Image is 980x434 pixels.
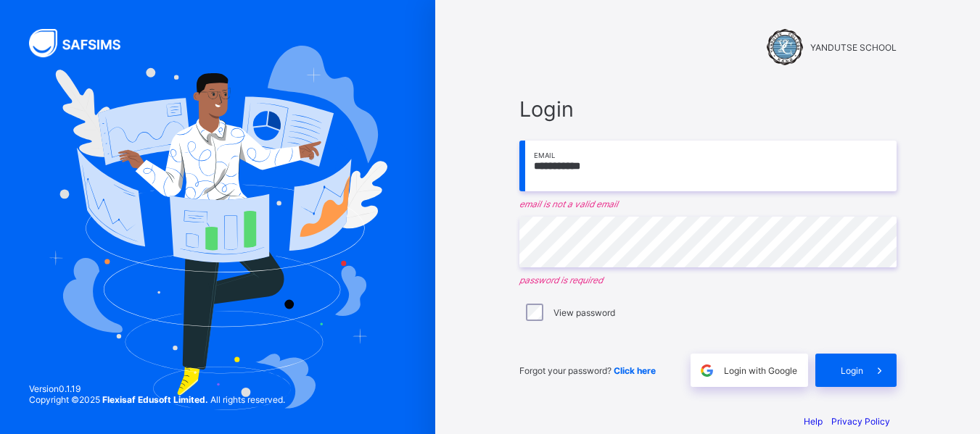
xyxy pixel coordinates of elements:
[48,46,387,410] img: Hero Image
[519,365,656,376] span: Forgot your password?
[614,365,656,376] a: Click here
[29,29,138,57] img: SAFSIMS Logo
[810,42,897,53] span: YANDUTSE SCHOOL
[519,96,897,122] span: Login
[831,416,890,427] a: Privacy Policy
[102,394,208,405] strong: Flexisaf Edusoft Limited.
[29,383,285,394] span: Version 0.1.19
[804,416,823,427] a: Help
[724,365,797,376] span: Login with Google
[841,365,863,376] span: Login
[519,199,897,209] em: email is not a valid email
[519,275,897,285] em: password is required
[29,394,285,405] span: Copyright © 2025 All rights reserved.
[699,362,715,379] img: google.396cfc9801f0270233282035f929180a.svg
[553,307,615,318] label: View password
